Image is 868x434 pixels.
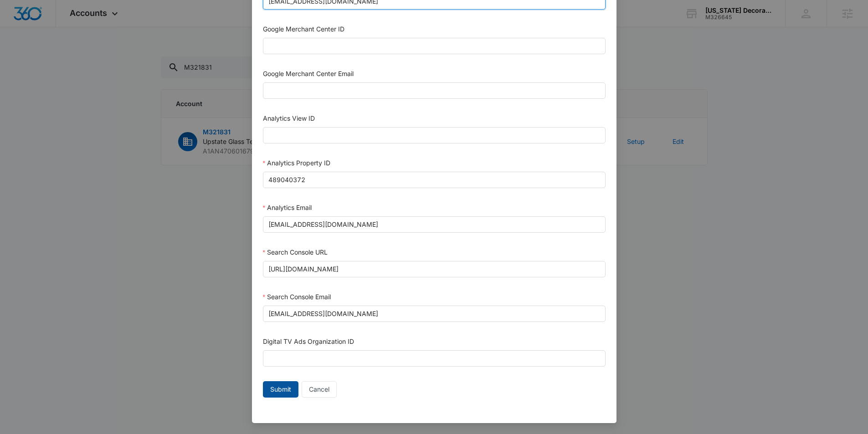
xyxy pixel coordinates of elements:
input: Google Merchant Center Email [263,82,606,99]
input: Digital TV Ads Organization ID [263,350,606,367]
input: Search Console URL [263,261,606,277]
label: Analytics Property ID [263,159,330,167]
label: Search Console Email [263,293,331,301]
label: Analytics Email [263,204,312,211]
input: Google Merchant Center ID [263,38,606,54]
label: Google Merchant Center Email [263,70,354,77]
label: Digital TV Ads Organization ID [263,337,354,345]
button: Submit [263,381,298,398]
label: Search Console URL [263,248,328,256]
input: Analytics Property ID [263,172,606,188]
input: Search Console Email [263,306,606,322]
span: Cancel [309,384,329,394]
button: Cancel [302,381,337,398]
label: Analytics View ID [263,114,315,122]
span: Submit [270,384,291,394]
input: Analytics Email [263,216,606,233]
input: Analytics View ID [263,127,606,143]
label: Google Merchant Center ID [263,25,344,33]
